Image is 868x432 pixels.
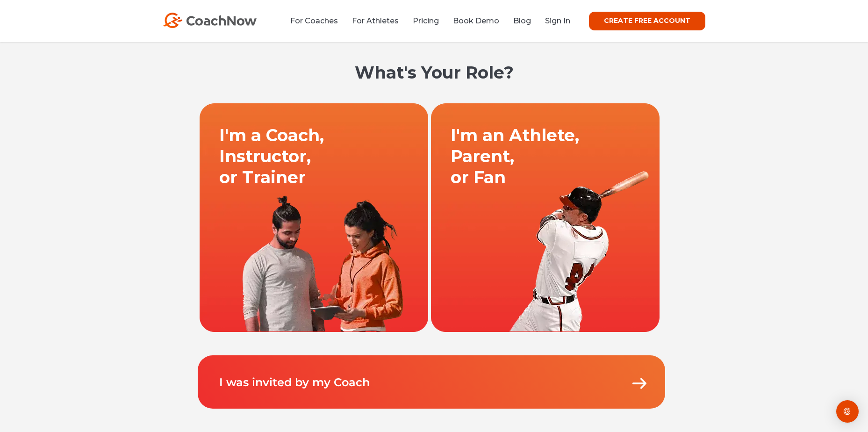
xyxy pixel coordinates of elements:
div: Open Intercom Messenger [836,400,859,423]
a: Blog [513,16,531,25]
a: For Athletes [352,16,399,25]
img: Arrow.png [630,374,649,393]
a: Sign In [545,16,570,25]
a: I was invited by my Coach [219,375,370,389]
a: Book Demo [453,16,499,25]
img: CoachNow Logo [163,13,257,28]
a: CREATE FREE ACCOUNT [589,12,705,30]
a: Pricing [413,16,439,25]
a: For Coaches [290,16,338,25]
